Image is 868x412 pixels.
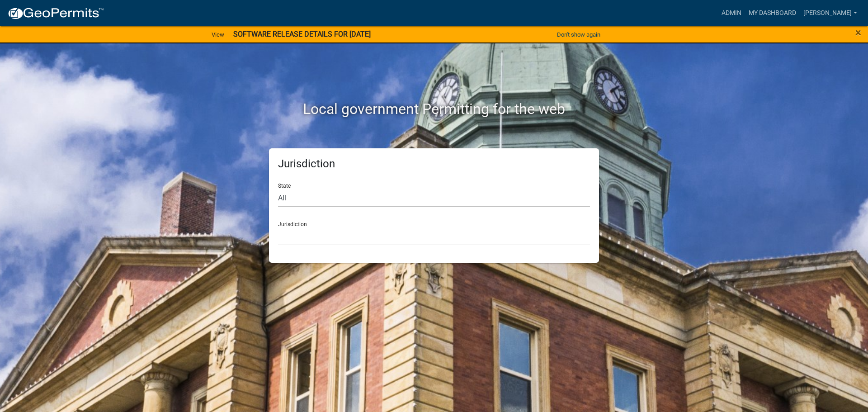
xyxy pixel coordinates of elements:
span: × [855,26,861,39]
button: Close [855,27,861,38]
strong: SOFTWARE RELEASE DETAILS FOR [DATE] [233,30,371,38]
h5: Jurisdiction [278,157,590,170]
a: View [208,27,228,42]
button: Don't show again [553,27,604,42]
a: Admin [718,5,745,22]
a: My Dashboard [745,5,800,22]
h2: Local government Permitting for the web [183,100,685,118]
a: [PERSON_NAME] [800,5,861,22]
